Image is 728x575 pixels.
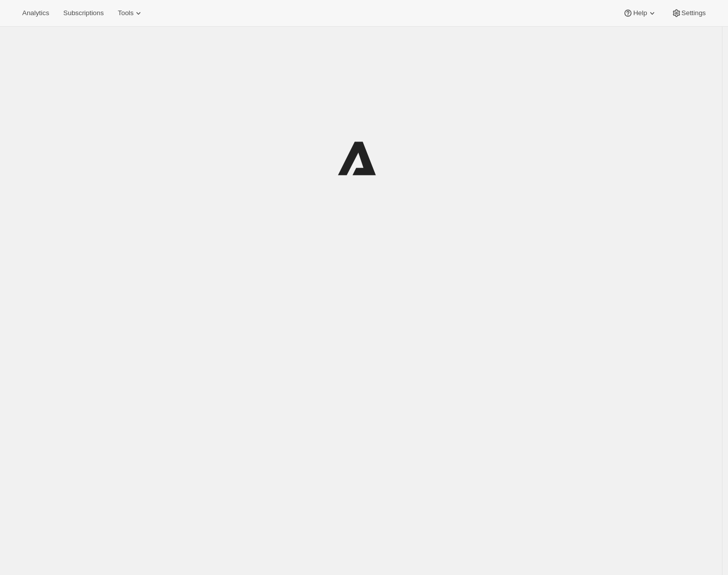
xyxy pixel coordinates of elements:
span: Analytics [22,9,49,17]
span: Tools [118,9,133,17]
button: Settings [665,6,712,20]
span: Settings [682,9,706,17]
span: Help [633,9,647,17]
button: Analytics [16,6,55,20]
button: Subscriptions [57,6,110,20]
button: Help [617,6,663,20]
span: Subscriptions [63,9,104,17]
button: Tools [112,6,150,20]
